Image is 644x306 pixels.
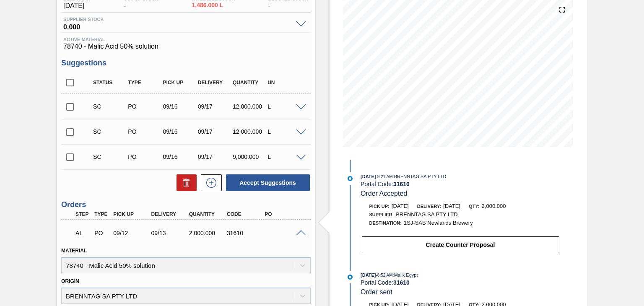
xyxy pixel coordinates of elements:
h3: Suggestions [61,59,310,67]
div: Delete Suggestions [172,174,197,191]
div: 12,000.000 [231,128,269,135]
span: 78740 - Malic Acid 50% solution [63,43,308,50]
span: Delivery: [417,204,441,209]
span: 0.000 [63,22,291,30]
div: L [265,103,304,110]
div: Type [126,80,164,86]
div: 9,000.000 [231,153,269,160]
span: Active Material [63,37,308,42]
div: Suggestion Created [91,128,129,135]
div: Type [92,211,111,217]
div: Code [225,211,266,217]
img: atual [348,275,353,280]
div: Pick up [161,80,199,86]
span: [DATE] [361,272,376,277]
div: Pick up [111,211,153,217]
div: Delivery [149,211,191,217]
div: 09/17/2025 [196,153,234,160]
span: Pick up: [369,204,390,209]
label: Origin [61,278,79,284]
span: 1SJ-SAB Newlands Brewery [404,220,473,226]
div: 09/17/2025 [196,103,234,110]
div: Purchase order [126,153,164,160]
span: [DATE] [443,203,460,209]
div: Purchase order [92,230,111,236]
label: Material [61,248,87,254]
div: 09/12/2025 [111,230,153,236]
strong: 31610 [393,279,410,286]
div: L [265,128,304,135]
span: : Malik Egypt [393,272,418,277]
div: Accept Suggestions [222,174,311,192]
div: Suggestion Created [91,103,129,110]
div: 2,000.000 [187,230,229,236]
span: Qty: [469,204,479,209]
div: 31610 [225,230,266,236]
button: Accept Suggestions [226,174,310,191]
span: Order sent [361,288,392,296]
div: L [265,153,304,160]
span: 2,000.000 [482,203,506,209]
div: Suggestion Created [91,153,129,160]
h3: Orders [61,200,310,209]
span: [DATE] [63,2,90,10]
div: 09/16/2025 [161,153,199,160]
span: - 8:52 AM [376,273,393,277]
div: Quantity [231,80,269,86]
div: Quantity [187,211,229,217]
span: Supplier: [369,212,394,217]
div: UN [265,80,304,86]
span: Supplier Stock [63,17,291,22]
span: Destination: [369,220,402,226]
div: New suggestion [197,174,222,191]
div: Portal Code: [361,279,560,286]
div: Awaiting Load Composition [73,224,92,242]
div: 09/16/2025 [161,128,199,135]
div: Status [91,80,129,86]
div: 09/17/2025 [196,128,234,135]
span: : BRENNTAG SA PTY LTD [393,174,447,179]
span: 1,486.000 L [192,2,235,8]
div: Delivery [196,80,234,86]
span: BRENNTAG SA PTY LTD [396,211,457,218]
span: Order Accepted [361,190,407,197]
strong: 31610 [393,181,410,187]
div: 09/13/2025 [149,230,191,236]
div: PO [262,211,304,217]
div: Step [73,211,92,217]
span: [DATE] [361,174,376,179]
div: 09/16/2025 [161,103,199,110]
button: Create Counter Proposal [362,236,559,253]
img: atual [348,176,353,181]
div: Portal Code: [361,181,560,187]
div: 12,000.000 [231,103,269,110]
div: Purchase order [126,103,164,110]
span: [DATE] [392,203,409,209]
div: Purchase order [126,128,164,135]
span: - 9:21 AM [376,174,393,179]
p: AL [75,230,90,236]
